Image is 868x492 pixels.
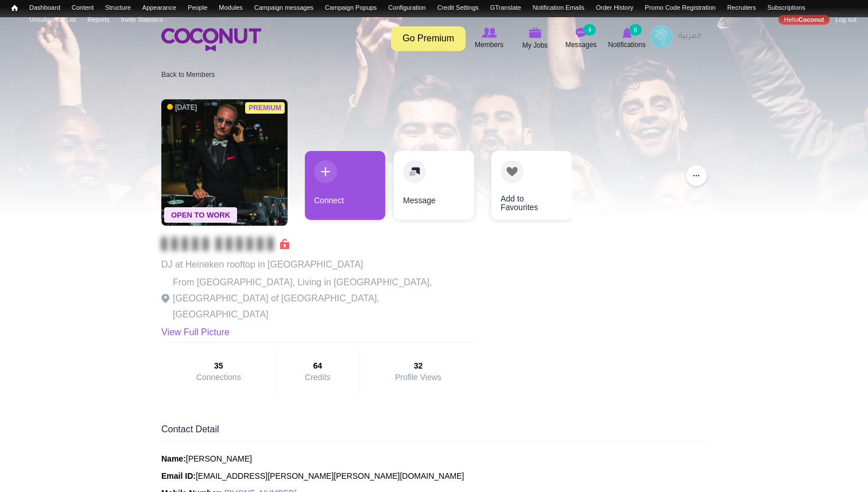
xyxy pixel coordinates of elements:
[382,3,431,13] a: Configuration
[164,207,237,223] span: Open To Work
[305,151,385,226] div: 1 / 3
[24,15,82,25] a: Unsubscribe List
[288,360,347,382] a: 64Credits
[558,25,604,52] a: Messages Messages 4
[161,238,289,250] span: Connect to Unlock the Profile
[830,15,862,25] a: Log out
[799,16,824,23] strong: Coconut
[182,3,213,13] a: People
[66,3,99,13] a: Content
[512,25,558,52] a: My Jobs My Jobs
[161,470,707,482] p: [EMAIL_ADDRESS][PERSON_NAME][PERSON_NAME][DOMAIN_NAME]
[485,3,527,13] a: GTranslate
[249,3,319,13] a: Campaign messages
[99,3,137,13] a: Structure
[686,165,707,186] button: ...
[161,28,261,51] img: Home
[137,3,182,13] a: Appearance
[213,3,249,13] a: Modules
[590,3,639,13] a: Order History
[673,25,707,48] a: العربية
[604,25,650,52] a: Notifications Notifications 6
[161,274,477,323] p: From [GEOGRAPHIC_DATA], Living in [GEOGRAPHIC_DATA], [GEOGRAPHIC_DATA] of [GEOGRAPHIC_DATA], [GEO...
[583,24,596,36] small: 4
[762,3,811,13] a: Subscriptions
[608,39,645,51] span: Notifications
[6,3,24,14] a: Home
[305,151,385,220] a: Connect
[778,15,830,25] a: HelloCoconut
[288,360,347,371] strong: 64
[639,3,721,13] a: Promo Code Registration
[629,24,642,36] small: 6
[466,25,512,52] a: Browse Members Members
[522,40,548,51] span: My Jobs
[161,257,477,273] p: DJ at Heineken rooftop in [GEOGRAPHIC_DATA]
[161,327,230,337] a: View Full Picture
[482,28,497,38] img: Browse Members
[173,360,264,371] strong: 35
[391,26,466,51] a: Go Premium
[24,3,66,13] a: Dashboard
[722,3,762,13] a: Recruiters
[115,15,169,25] a: Invite Statistics
[167,103,197,113] span: [DATE]
[527,3,590,13] a: Notification Emails
[394,151,474,226] div: 2 / 3
[394,151,474,220] a: Message
[475,39,503,51] span: Members
[161,471,196,481] b: Email ID:
[161,71,215,79] a: Back to Members
[565,39,597,51] span: Messages
[319,3,382,13] a: Campaign Popups
[173,360,264,382] a: 35Connections
[575,28,587,38] img: Messages
[432,3,485,13] a: Credit Settings
[161,454,186,463] b: Name:
[529,28,541,38] img: My Jobs
[622,28,632,38] img: Notifications
[161,423,707,441] div: Contact Detail
[82,15,115,25] a: Reports
[371,360,466,371] strong: 32
[11,4,18,12] span: Home
[491,151,572,220] a: Add to Favourites
[483,151,563,226] div: 3 / 3
[161,453,707,464] p: [PERSON_NAME]
[371,360,466,382] a: 32Profile Views
[245,102,285,114] span: Premium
